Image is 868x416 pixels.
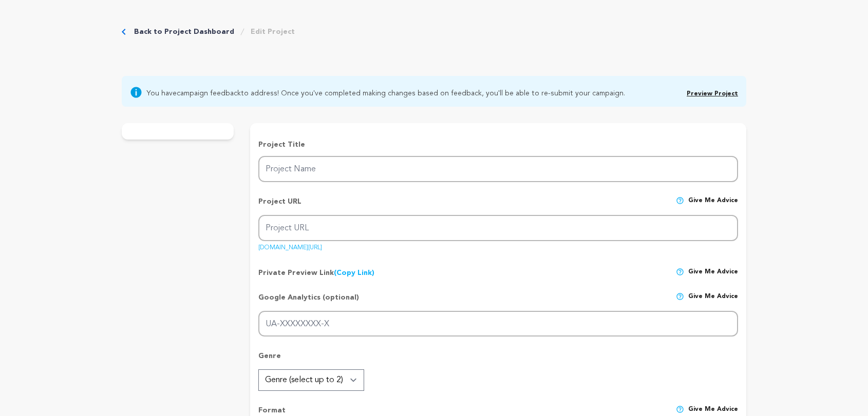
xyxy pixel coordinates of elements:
input: UA-XXXXXXXX-X [258,311,738,337]
img: help-circle.svg [676,268,684,276]
div: Breadcrumb [122,27,295,37]
input: Project Name [258,156,738,182]
p: Google Analytics (optional) [258,292,359,311]
p: Project URL [258,196,301,215]
img: help-circle.svg [676,292,684,301]
p: Private Preview Link [258,268,374,278]
a: campaign feedback [177,90,241,97]
a: (Copy Link) [334,269,374,276]
img: help-circle.svg [676,405,684,413]
input: Project URL [258,215,738,241]
a: Back to Project Dashboard [134,27,234,37]
span: Give me advice [688,268,738,278]
img: help-circle.svg [676,196,684,205]
span: You have to address! Once you've completed making changes based on feedback, you'll be able to re... [146,86,625,98]
a: Preview Project [687,91,738,97]
span: Give me advice [688,196,738,215]
p: Project Title [258,140,738,150]
a: [DOMAIN_NAME][URL] [258,241,322,251]
span: Give me advice [688,292,738,311]
p: Genre [258,351,738,369]
a: Edit Project [251,27,295,37]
